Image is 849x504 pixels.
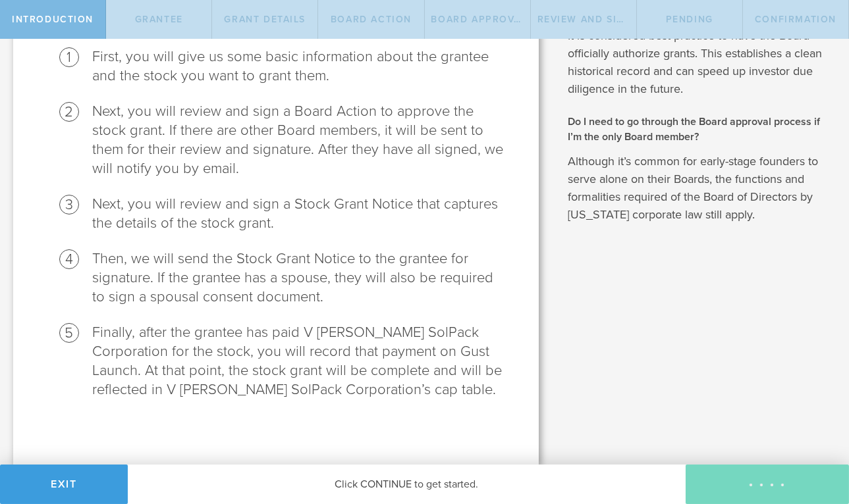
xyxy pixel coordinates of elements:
[666,14,713,25] span: Pending
[92,47,506,86] li: First, you will give us some basic information about the grantee and the stock you want to grant ...
[12,14,94,25] span: Introduction
[568,114,829,144] h2: Do I need to go through the Board approval process if I’m the only Board member?
[537,14,632,25] span: Review and Sign
[128,465,686,504] div: Click CONTINUE to get started.
[431,14,527,25] span: Board Approval
[135,14,183,25] span: Grantee
[755,14,836,25] span: Confirmation
[225,14,306,25] span: Grant Details
[568,153,829,224] p: Although it’s common for early-stage founders to serve alone on their Boards, the functions and f...
[92,102,506,178] li: Next, you will review and sign a Board Action to approve the stock grant. If there are other Boar...
[92,195,506,233] li: Next, you will review and sign a Stock Grant Notice that captures the details of the stock grant.
[331,14,412,25] span: Board Action
[92,323,506,399] li: Finally, after the grantee has paid V [PERSON_NAME] SolPack Corporation for the stock, you will r...
[568,27,829,98] p: It is considered best practice to have the Board officially authorize grants. This establishes a ...
[92,249,506,307] li: Then, we will send the Stock Grant Notice to the grantee for signature. If the grantee has a spou...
